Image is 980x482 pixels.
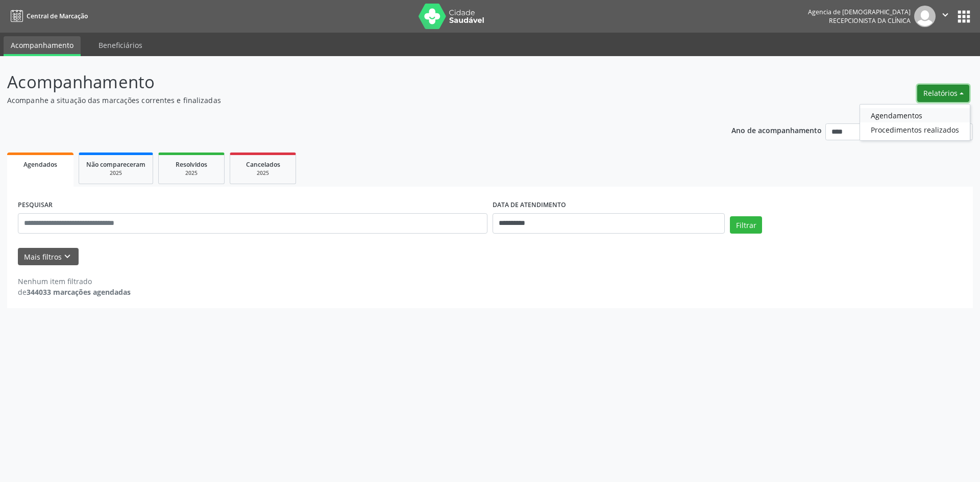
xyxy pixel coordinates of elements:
[166,169,217,177] div: 2025
[731,123,822,136] p: Ano de acompanhamento
[730,216,762,234] button: Filtrar
[18,197,53,213] label: PESQUISAR
[23,160,57,169] span: Agendados
[7,95,683,106] p: Acompanhe a situação das marcações correntes e finalizadas
[936,6,955,27] button: 
[829,16,911,25] span: Recepcionista da clínica
[86,160,145,169] span: Não compareceram
[493,197,566,213] label: DATA DE ATENDIMENTO
[27,12,88,20] span: Central de Marcação
[940,9,951,20] i: 
[27,287,131,297] strong: 344033 marcações agendadas
[91,36,150,54] a: Beneficiários
[62,251,73,262] i: keyboard_arrow_down
[237,169,288,177] div: 2025
[176,160,207,169] span: Resolvidos
[955,8,973,26] button: apps
[7,8,88,24] a: Central de Marcação
[860,104,970,141] ul: Relatórios
[860,122,970,137] a: Procedimentos realizados
[808,8,911,16] div: Agencia de [DEMOGRAPHIC_DATA]
[18,287,131,297] div: de
[917,85,969,102] button: Relatórios
[4,36,81,56] a: Acompanhamento
[246,160,280,169] span: Cancelados
[7,69,683,95] p: Acompanhamento
[86,169,145,177] div: 2025
[860,108,970,122] a: Agendamentos
[18,248,79,266] button: Mais filtroskeyboard_arrow_down
[18,276,131,287] div: Nenhum item filtrado
[914,6,936,27] img: img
